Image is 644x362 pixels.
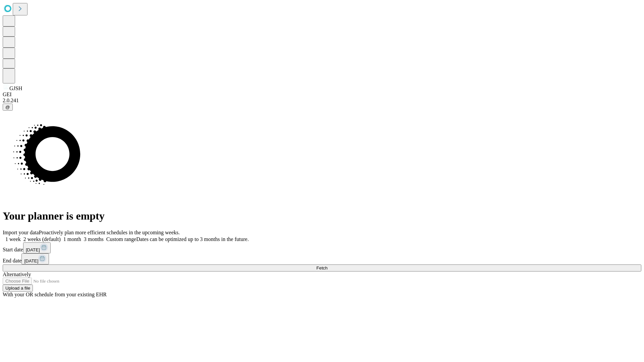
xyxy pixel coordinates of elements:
span: 1 month [63,236,81,242]
h1: Your planner is empty [3,210,641,222]
span: With your OR schedule from your existing EHR [3,292,107,297]
button: Fetch [3,264,641,271]
span: Alternatively [3,271,31,277]
span: @ [5,105,10,110]
span: 2 weeks (default) [23,236,61,242]
button: Upload a file [3,285,33,292]
div: Start date [3,242,641,253]
div: End date [3,253,641,264]
span: Import your data [3,230,39,235]
div: 2.0.241 [3,98,641,104]
span: Custom range [106,236,136,242]
span: Dates can be optimized up to 3 months in the future. [136,236,249,242]
div: GEI [3,92,641,98]
button: @ [3,104,13,111]
button: [DATE] [23,242,51,253]
span: [DATE] [26,247,40,252]
span: GJSH [9,85,22,91]
span: 3 months [84,236,104,242]
span: Fetch [316,265,327,270]
button: [DATE] [21,253,49,264]
span: 1 week [5,236,21,242]
span: [DATE] [24,258,38,263]
span: Proactively plan more efficient schedules in the upcoming weeks. [39,230,180,235]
